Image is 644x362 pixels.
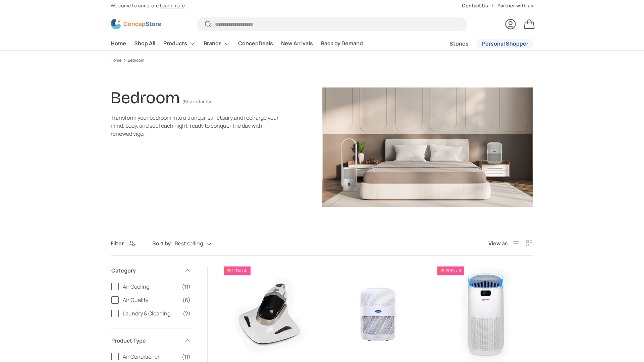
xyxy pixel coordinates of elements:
span: 20% off [224,266,251,275]
a: Products [163,37,196,50]
span: 20% off [437,266,464,275]
span: Best selling [175,240,203,247]
span: Air Conditioner [123,353,178,361]
span: Air Cooling [123,283,178,291]
span: (11) [182,353,191,361]
h1: Bedroom [111,88,180,108]
button: Best selling [175,238,225,249]
span: (19 products) [182,99,211,105]
summary: Category [111,258,191,283]
nav: Primary [111,37,363,50]
a: Home [111,37,126,50]
a: Personal Shopper [477,39,533,48]
span: Filter [111,240,124,247]
img: Bedroom [322,87,533,207]
img: ConcepStore [111,19,161,29]
a: Home [111,58,121,62]
label: Sort by [152,239,175,247]
span: View as [488,239,508,247]
span: Personal Shopper [482,41,528,46]
a: Shop All [134,37,155,50]
nav: Secondary [433,37,533,50]
div: Transform your bedroom into a tranquil sanctuary and recharge your mind, body, and soul each nigh... [111,114,284,138]
span: Air Quality [123,296,178,304]
a: Contact Us [462,2,497,9]
nav: Breadcrumbs [111,57,533,63]
a: Partner with us [497,2,533,9]
span: Product Type [111,337,180,345]
a: Brands [204,37,230,50]
span: Category [111,266,180,275]
a: Back by Demand [321,37,363,50]
a: Stories [449,37,469,50]
span: Laundry & Cleaning [123,309,179,317]
span: (6) [182,296,191,304]
span: (11) [182,283,191,291]
a: New Arrivals [281,37,313,50]
summary: Brands [200,37,234,50]
a: ConcepDeals [238,37,273,50]
a: Bedroom [128,58,144,62]
summary: Products [159,37,200,50]
a: Learn more [160,2,185,9]
summary: Product Type [111,328,191,353]
span: (2) [183,309,191,317]
p: Welcome to our store. [111,2,185,9]
button: Filter [111,240,136,247]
